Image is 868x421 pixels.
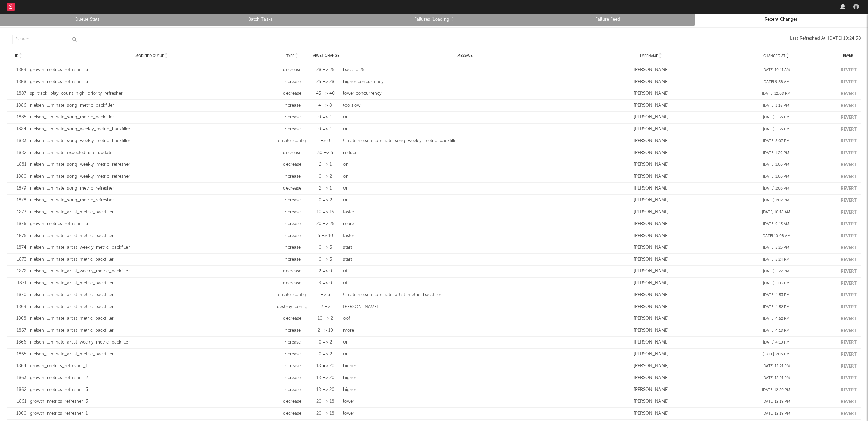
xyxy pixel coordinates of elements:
[351,16,517,24] a: Failures (Loading...)
[311,398,340,405] div: 20 => 18
[277,232,308,239] div: increase
[343,90,587,97] div: lower concurrency
[11,244,26,251] div: 1874
[277,161,308,168] div: decrease
[11,351,26,358] div: 1865
[4,16,170,24] a: Queue Stats
[841,269,857,274] button: Revert
[590,292,712,298] div: [PERSON_NAME]
[30,398,274,405] div: growth_metrics_refresher_3
[30,90,274,97] div: sp_track_play_count_high_priority_refresher
[841,412,857,416] button: Revert
[30,268,274,275] div: nielsen_luminate_artist_weekly_metric_backfiller
[277,244,308,251] div: increase
[590,410,712,417] div: [PERSON_NAME]
[841,400,857,404] button: Revert
[277,150,308,156] div: decrease
[841,210,857,215] button: Revert
[841,53,857,58] div: Revert
[715,316,837,322] div: [DATE] 4:52 PM
[590,304,712,310] div: [PERSON_NAME]
[343,327,587,334] div: more
[311,90,340,97] div: 45 => 40
[590,375,712,381] div: [PERSON_NAME]
[277,339,308,346] div: increase
[311,375,340,381] div: 18 => 20
[715,352,837,357] div: [DATE] 3:06 PM
[11,90,26,97] div: 1887
[841,352,857,357] button: Revert
[277,256,308,263] div: increase
[590,398,712,405] div: [PERSON_NAME]
[841,198,857,203] button: Revert
[715,399,837,405] div: [DATE] 12:19 PM
[841,281,857,286] button: Revert
[12,35,80,44] input: Search...
[763,54,785,58] span: Changed At
[343,126,587,133] div: on
[311,114,340,121] div: 0 => 4
[343,351,587,358] div: on
[590,197,712,204] div: [PERSON_NAME]
[715,281,837,286] div: [DATE] 5:03 PM
[30,79,274,85] div: growth_metrics_refresher_3
[277,102,308,109] div: increase
[343,173,587,180] div: on
[30,339,274,346] div: nielsen_luminate_artist_weekly_metric_backfiller
[343,53,587,58] div: Message
[715,103,837,109] div: [DATE] 3:18 PM
[715,257,837,263] div: [DATE] 5:24 PM
[277,363,308,370] div: increase
[715,340,837,346] div: [DATE] 4:10 PM
[590,386,712,393] div: [PERSON_NAME]
[311,232,340,239] div: 5 => 10
[590,327,712,334] div: [PERSON_NAME]
[841,340,857,345] button: Revert
[841,222,857,226] button: Revert
[311,161,340,168] div: 2 => 1
[11,221,26,227] div: 1876
[277,79,308,85] div: increase
[841,80,857,84] button: Revert
[80,35,861,44] div: Last Refreshed At: [DATE] 10:24:38
[343,363,587,370] div: higher
[343,244,587,251] div: start
[311,67,340,73] div: 28 => 25
[715,363,837,369] div: [DATE] 12:21 PM
[841,127,857,132] button: Revert
[590,67,712,73] div: [PERSON_NAME]
[11,67,26,73] div: 1889
[715,150,837,156] div: [DATE] 1:29 PM
[343,280,587,287] div: off
[11,386,26,393] div: 1862
[30,375,274,381] div: growth_metrics_refresher_2
[715,138,837,144] div: [DATE] 5:07 PM
[590,79,712,85] div: [PERSON_NAME]
[343,102,587,109] div: too slow
[841,305,857,309] button: Revert
[590,90,712,97] div: [PERSON_NAME]
[30,114,274,121] div: nielsen_luminate_song_metric_backfiller
[311,327,340,334] div: 2 => 10
[11,232,26,239] div: 1875
[11,304,26,310] div: 1869
[841,151,857,155] button: Revert
[311,126,340,133] div: 0 => 4
[343,79,587,85] div: higher concurrency
[11,363,26,370] div: 1864
[525,16,691,24] a: Failure Feed
[277,90,308,97] div: decrease
[841,92,857,96] button: Revert
[343,221,587,227] div: more
[11,209,26,216] div: 1877
[11,138,26,145] div: 1883
[590,221,712,227] div: [PERSON_NAME]
[590,315,712,322] div: [PERSON_NAME]
[30,327,274,334] div: nielsen_luminate_artist_metric_backfiller
[311,268,340,275] div: 2 => 0
[311,304,340,310] div: 2 =>
[590,126,712,133] div: [PERSON_NAME]
[11,150,26,156] div: 1882
[311,209,340,216] div: 10 => 15
[715,127,837,132] div: [DATE] 5:56 PM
